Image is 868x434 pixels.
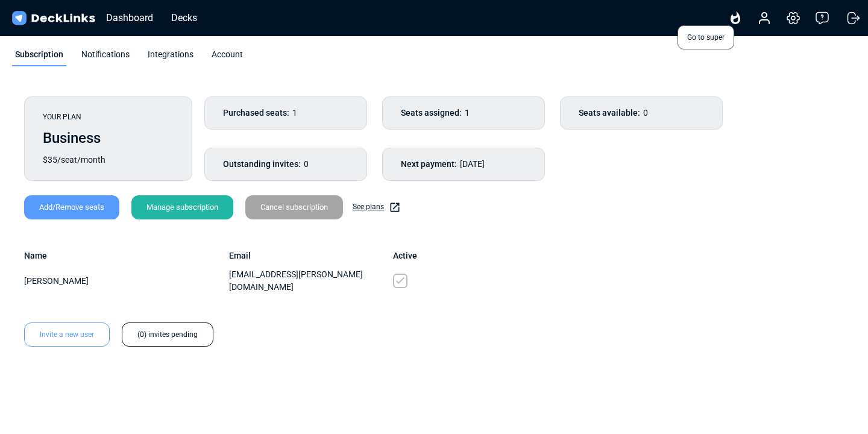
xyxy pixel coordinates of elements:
[678,25,734,49] span: Go to super
[145,48,197,66] div: Integrations
[204,96,367,130] div: 1
[24,275,229,288] div: [PERSON_NAME]
[401,158,457,171] span: Next payment:
[382,148,545,181] div: [DATE]
[393,250,417,262] div: Active
[43,112,174,122] div: YOUR PLAN
[122,322,213,347] div: (0) invites pending
[131,195,233,219] div: Manage subscription
[78,48,133,66] div: Notifications
[245,195,343,219] div: Cancel subscription
[223,107,289,119] span: Purchased seats:
[204,148,367,181] div: 0
[229,268,393,294] div: [EMAIL_ADDRESS][PERSON_NAME][DOMAIN_NAME]
[24,250,229,262] div: Name
[43,154,174,166] div: $35/seat/month
[209,48,246,66] div: Account
[560,96,723,130] div: 0
[223,158,301,171] span: Outstanding invites:
[24,322,110,347] div: Invite a new user
[353,201,401,213] a: See plans
[401,107,462,119] span: Seats assigned:
[579,107,640,119] span: Seats available:
[24,195,119,219] div: Add/Remove seats
[43,127,174,149] div: Business
[382,96,545,130] div: 1
[100,10,159,25] div: Dashboard
[165,10,203,25] div: Decks
[10,10,97,27] img: DeckLinks
[229,250,393,262] div: Email
[12,48,66,66] div: Subscription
